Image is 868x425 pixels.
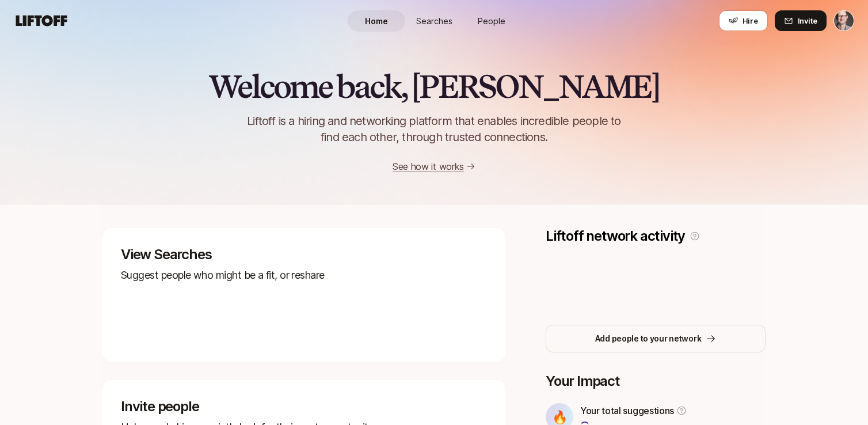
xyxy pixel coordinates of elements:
span: Hire [743,15,758,26]
button: Matt MacQueen [833,10,854,31]
button: Add people to your network [546,325,766,352]
span: Invite [798,15,817,26]
p: Liftoff is a hiring and networking platform that enables incredible people to find each other, th... [228,113,640,145]
p: Add people to your network [595,332,702,346]
h2: Welcome back, [PERSON_NAME] [208,69,659,104]
button: Hire [719,10,768,31]
a: See how it works [393,161,464,172]
p: View Searches [121,246,487,263]
a: Home [348,10,405,32]
span: Home [365,15,388,27]
p: Liftoff network activity [546,228,685,244]
span: People [478,15,505,27]
p: Your Impact [546,373,766,389]
p: Suggest people who might be a fit, or reshare [121,267,487,283]
span: Searches [416,15,452,27]
img: Matt MacQueen [834,11,854,31]
p: Invite people [121,399,487,415]
p: Your total suggestions [580,403,674,418]
button: Invite [775,10,827,31]
a: Searches [405,10,463,32]
a: People [463,10,520,32]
